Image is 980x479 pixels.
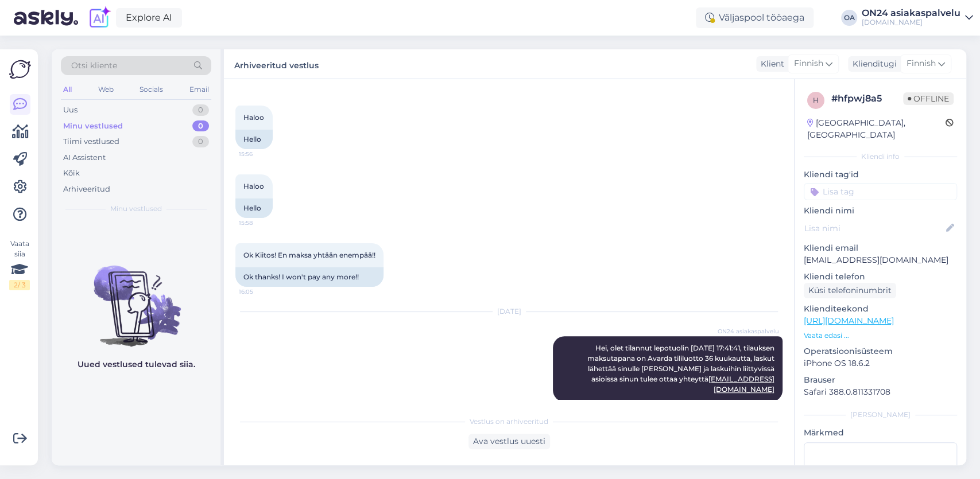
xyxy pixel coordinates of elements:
div: Klient [756,58,784,70]
span: Offline [903,92,954,105]
p: Operatsioonisüsteem [804,345,957,357]
img: Askly Logo [9,59,31,80]
div: 2 / 3 [9,280,30,290]
div: Minu vestlused [63,120,123,132]
p: Uued vestlused tulevad siia. [78,359,195,371]
span: Minu vestlused [110,204,162,214]
div: Web [96,82,116,97]
div: OA [841,10,857,26]
a: [EMAIL_ADDRESS][DOMAIN_NAME] [708,375,774,394]
div: All [61,82,74,97]
span: Ok Kiitos! En maksa yhtään enempää!! [243,251,375,259]
div: ON24 asiakaspalvelu [862,9,960,18]
div: Hello [235,198,273,218]
div: 0 [192,120,209,132]
p: Safari 388.0.811331708 [804,386,957,398]
a: ON24 asiakaspalvelu[DOMAIN_NAME] [862,9,973,27]
p: Vaata edasi ... [804,330,957,341]
input: Lisa nimi [804,222,944,235]
img: explore-ai [87,6,111,30]
p: [EMAIL_ADDRESS][DOMAIN_NAME] [804,254,957,266]
p: Klienditeekond [804,303,957,315]
span: Haloo [243,113,264,122]
div: Uus [63,104,78,116]
p: Kliendi nimi [804,205,957,217]
img: No chats [52,245,220,348]
a: Explore AI [116,8,182,28]
span: 16:05 [239,287,282,296]
div: Väljaspool tööaega [696,7,814,28]
p: Kliendi email [804,242,957,254]
span: 15:58 [239,219,282,227]
div: Tiimi vestlused [63,136,119,147]
input: Lisa tag [804,183,957,200]
div: [GEOGRAPHIC_DATA], [GEOGRAPHIC_DATA] [807,117,946,141]
p: iPhone OS 18.6.2 [804,357,957,369]
div: Arhiveeritud [63,184,110,195]
div: # hfpwj8a5 [831,92,903,106]
div: Vaata siia [9,239,30,290]
p: Märkmed [804,427,957,439]
span: h [813,96,819,104]
div: 0 [192,136,209,147]
div: 0 [192,104,209,116]
span: Haloo [243,182,264,190]
div: Hello [235,130,273,149]
span: Hei, olet tilannut lepotuolin [DATE] 17:41:41, tilauksen maksutapana on Avarda tililuotto 36 kuuk... [587,344,776,394]
label: Arhiveeritud vestlus [234,56,319,72]
p: Kliendi telefon [804,271,957,283]
div: [PERSON_NAME] [804,410,957,420]
div: [DOMAIN_NAME] [862,18,960,27]
div: Kõik [63,168,80,179]
span: Vestlus on arhiveeritud [470,416,548,427]
p: Brauser [804,374,957,386]
a: [URL][DOMAIN_NAME] [804,316,894,326]
div: Email [187,82,211,97]
p: Kliendi tag'id [804,169,957,181]
div: Klienditugi [848,58,897,70]
div: Ok thanks! I won't pay any more!! [235,267,384,287]
span: Finnish [907,57,936,70]
span: ON24 asiakaspalvelu [718,327,779,336]
div: Küsi telefoninumbrit [804,283,896,298]
span: Finnish [794,57,823,70]
div: Socials [137,82,165,97]
div: AI Assistent [63,152,106,163]
span: 15:56 [239,150,282,158]
span: Otsi kliente [71,60,117,72]
div: Kliendi info [804,151,957,162]
div: Ava vestlus uuesti [468,434,550,449]
div: [DATE] [235,306,783,317]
